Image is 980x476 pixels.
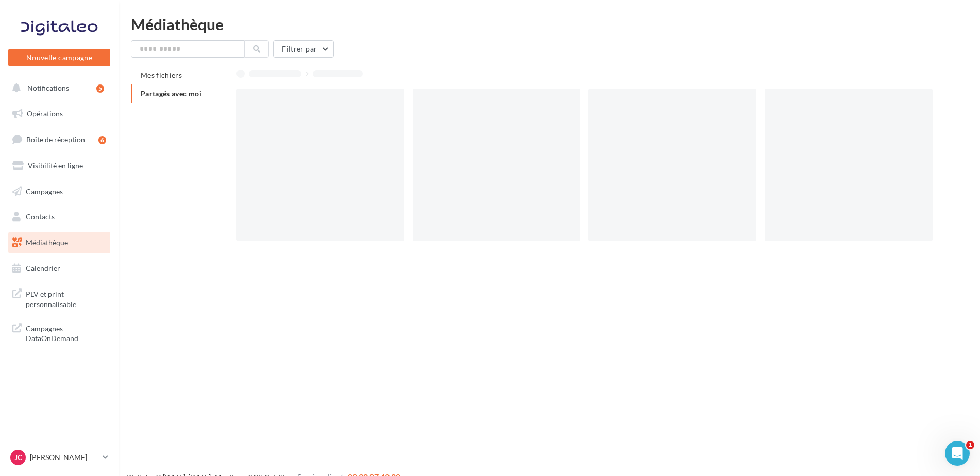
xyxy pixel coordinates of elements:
span: PLV et print personnalisable [26,287,106,309]
div: Médiathèque [131,16,968,32]
button: Filtrer par [273,40,334,58]
a: JC [PERSON_NAME] [8,448,110,467]
span: Partagés avec moi [141,89,201,98]
span: Opérations [27,109,63,118]
p: [PERSON_NAME] [30,452,98,463]
span: 1 [966,441,974,449]
div: 5 [96,84,104,93]
span: Notifications [27,83,69,92]
span: Calendrier [26,264,60,273]
span: Boîte de réception [26,135,85,144]
span: Contacts [26,212,55,221]
a: Campagnes DataOnDemand [6,317,112,348]
a: Opérations [6,103,112,125]
iframe: Intercom live chat [945,441,970,466]
span: Campagnes DataOnDemand [26,321,106,344]
a: PLV et print personnalisable [6,283,112,313]
a: Calendrier [6,258,112,279]
a: Boîte de réception6 [6,128,112,150]
button: Nouvelle campagne [8,49,110,66]
a: Campagnes [6,181,112,202]
div: 6 [98,136,106,144]
a: Contacts [6,206,112,228]
span: JC [14,452,22,463]
span: Visibilité en ligne [28,161,83,170]
span: Mes fichiers [141,71,182,79]
button: Notifications 5 [6,77,108,99]
span: Campagnes [26,186,63,195]
span: Médiathèque [26,238,68,247]
a: Visibilité en ligne [6,155,112,177]
a: Médiathèque [6,232,112,253]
